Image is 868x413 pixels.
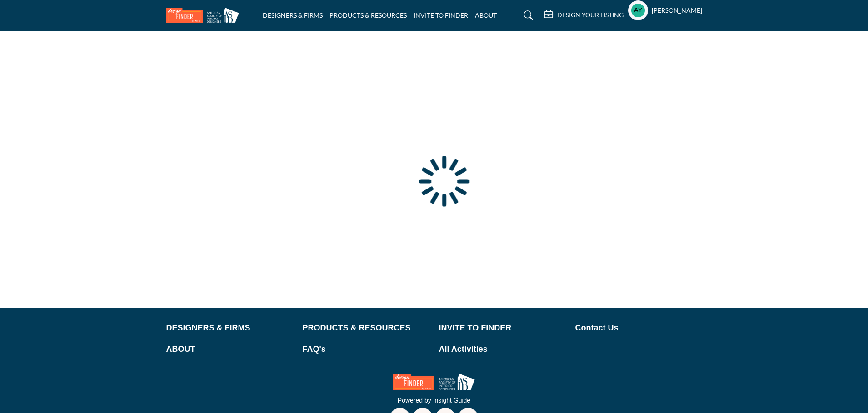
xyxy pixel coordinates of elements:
a: FAQ's [303,343,429,355]
a: DESIGNERS & FIRMS [166,322,293,334]
div: DESIGN YOUR LISTING [544,10,624,21]
a: ABOUT [166,343,293,355]
img: No Site Logo [393,374,475,390]
button: Show hide supplier dropdown [628,0,648,20]
a: ABOUT [475,11,497,19]
a: INVITE TO FINDER [414,11,468,19]
a: Powered by Insight Guide [398,397,470,404]
a: Search [515,8,539,23]
a: All Activities [439,343,566,355]
a: INVITE TO FINDER [439,322,566,334]
a: DESIGNERS & FIRMS [263,11,323,19]
img: Site Logo [166,8,244,23]
h5: DESIGN YOUR LISTING [557,11,624,19]
a: PRODUCTS & RESOURCES [329,11,407,19]
h5: [PERSON_NAME] [652,6,702,15]
a: PRODUCTS & RESOURCES [303,322,429,334]
a: Contact Us [575,322,702,334]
